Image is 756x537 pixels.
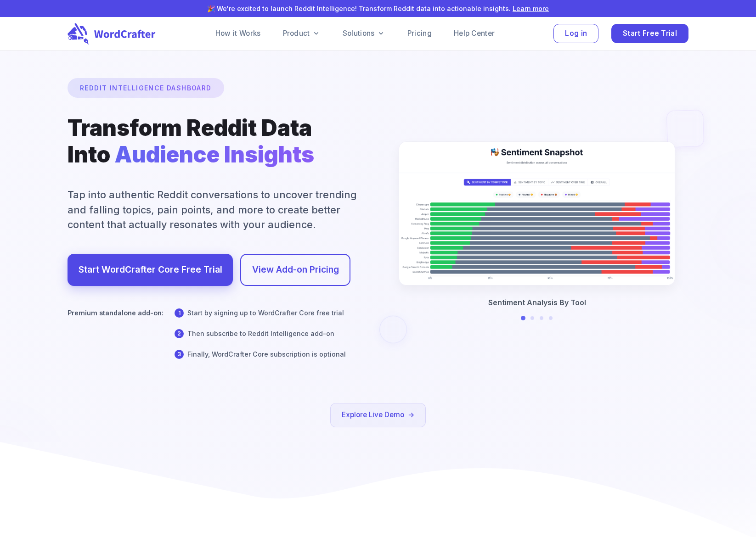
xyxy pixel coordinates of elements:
[454,28,495,39] a: Help Center
[488,297,586,308] p: Sentiment Analysis By Tool
[343,28,385,39] a: Solutions
[79,262,222,278] a: Start WordCrafter Core Free Trial
[623,28,677,40] span: Start Free Trial
[611,24,688,44] button: Start Free Trial
[399,142,675,285] img: Sentiment Analysis By Tool
[15,4,741,13] p: 🎉 We're excited to launch Reddit Intelligence! Transform Reddit data into actionable insights.
[553,24,598,44] button: Log in
[565,28,587,40] span: Log in
[513,5,549,12] a: Learn more
[215,28,261,39] a: How it Works
[240,254,350,286] a: View Add-on Pricing
[342,409,414,421] a: Explore Live Demo
[330,403,426,427] a: Explore Live Demo
[252,262,339,278] a: View Add-on Pricing
[407,28,432,39] a: Pricing
[68,254,233,286] a: Start WordCrafter Core Free Trial
[283,28,321,39] a: Product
